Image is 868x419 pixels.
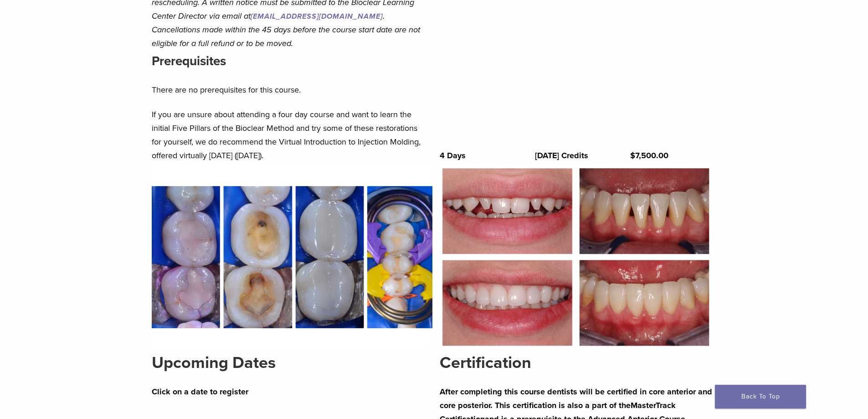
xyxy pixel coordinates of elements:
[715,385,806,409] a: Back To Top
[152,108,429,162] p: If you are unsure about attending a four day course and want to learn the initial Five Pillars of...
[152,387,248,397] strong: Click on a date to register
[535,150,588,160] strong: [DATE] Credits
[251,12,383,21] a: [EMAIL_ADDRESS][DOMAIN_NAME]
[152,83,429,97] p: There are no prerequisites for this course.
[152,352,429,374] h2: Upcoming Dates
[152,50,429,72] h3: Prerequisites
[630,150,668,160] strong: $
[440,150,466,160] strong: 4 Days
[635,150,668,160] strong: 7,500.00
[440,352,717,374] h2: Certification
